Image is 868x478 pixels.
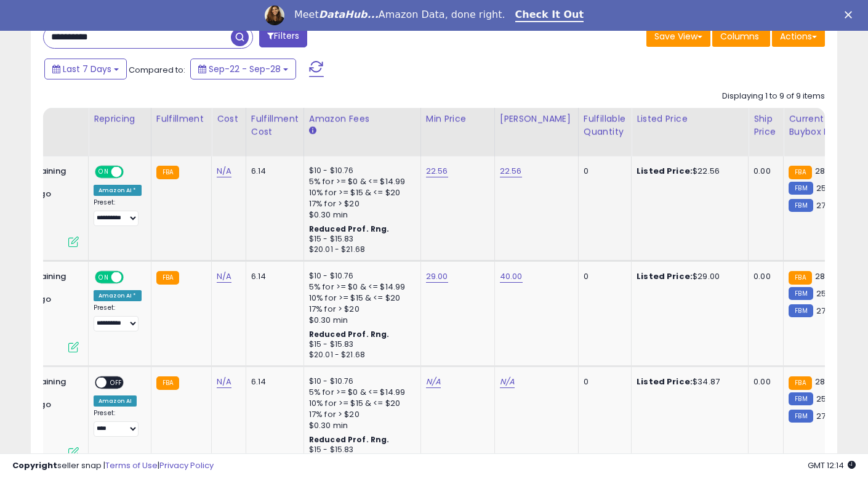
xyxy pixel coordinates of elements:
[309,187,411,198] div: 10% for >= $15 & <= $20
[309,315,411,326] div: $0.30 min
[426,113,489,126] div: Min Price
[12,460,57,471] strong: Copyright
[584,113,626,139] div: Fulfillable Quantity
[105,460,158,471] a: Terms of Use
[789,287,813,300] small: FBM
[500,376,515,388] a: N/A
[63,63,111,75] span: Last 7 Days
[637,166,739,177] div: $22.56
[309,376,411,387] div: $10 - $10.76
[156,166,179,179] small: FBA
[309,304,411,315] div: 17% for > $20
[722,91,825,102] div: Displaying 1 to 9 of 9 items
[209,63,281,75] span: Sep-22 - Sep-28
[309,434,390,445] b: Reduced Prof. Rng.
[96,272,111,283] span: ON
[190,59,296,79] button: Sep-22 - Sep-28
[319,9,379,20] i: DataHub...
[637,271,739,282] div: $29.00
[816,305,833,317] span: 27.5
[94,409,142,437] div: Preset:
[129,64,185,76] span: Compared to:
[646,26,710,47] button: Save View
[309,398,411,409] div: 10% for >= $15 & <= $20
[712,26,770,47] button: Columns
[309,176,411,187] div: 5% for >= $0 & <= $14.99
[816,288,826,299] span: 25
[122,167,142,177] span: OFF
[259,26,307,47] button: Filters
[251,271,294,282] div: 6.14
[426,270,448,283] a: 29.00
[753,271,774,282] div: 0.00
[816,182,826,194] span: 25
[94,290,142,301] div: Amazon AI *
[12,460,214,472] div: seller snap | |
[156,113,206,126] div: Fulfillment
[500,113,573,126] div: [PERSON_NAME]
[156,271,179,285] small: FBA
[808,460,856,471] span: 2025-10-8 12:14 GMT
[637,376,739,387] div: $34.87
[217,376,231,388] a: N/A
[815,376,825,387] span: 28
[816,393,826,405] span: 25
[294,9,505,21] div: Meet Amazon Data, done right.
[217,270,231,283] a: N/A
[106,378,126,388] span: OFF
[309,209,411,221] div: $0.30 min
[251,113,299,139] div: Fulfillment Cost
[584,271,622,282] div: 0
[309,234,411,245] div: $15 - $15.83
[94,198,142,226] div: Preset:
[753,113,778,139] div: Ship Price
[426,165,448,177] a: 22.56
[789,376,811,390] small: FBA
[753,376,774,387] div: 0.00
[217,113,241,126] div: Cost
[309,224,390,234] b: Reduced Prof. Rng.
[789,271,811,285] small: FBA
[309,420,411,431] div: $0.30 min
[309,339,411,350] div: $15 - $15.83
[815,165,825,177] span: 28
[309,245,411,255] div: $20.01 - $21.68
[584,166,622,177] div: 0
[309,282,411,293] div: 5% for >= $0 & <= $14.99
[772,26,825,47] button: Actions
[217,165,231,177] a: N/A
[426,376,441,388] a: N/A
[309,166,411,176] div: $10 - $10.76
[122,272,142,283] span: OFF
[309,329,390,339] b: Reduced Prof. Rng.
[515,9,584,22] a: Check It Out
[309,350,411,360] div: $20.01 - $21.68
[789,304,813,317] small: FBM
[309,198,411,209] div: 17% for > $20
[816,410,833,422] span: 27.5
[94,113,146,126] div: Repricing
[251,376,294,387] div: 6.14
[637,165,693,177] b: Listed Price:
[789,410,813,423] small: FBM
[44,59,127,79] button: Last 7 Days
[789,392,813,405] small: FBM
[309,126,316,137] small: Amazon Fees.
[500,165,522,177] a: 22.56
[789,166,811,179] small: FBA
[753,166,774,177] div: 0.00
[159,460,214,471] a: Privacy Policy
[309,293,411,304] div: 10% for >= $15 & <= $20
[94,395,137,407] div: Amazon AI
[309,113,416,126] div: Amazon Fees
[845,11,857,18] div: Close
[789,113,852,139] div: Current Buybox Price
[156,376,179,390] small: FBA
[815,270,825,282] span: 28
[251,166,294,177] div: 6.14
[94,185,142,196] div: Amazon AI *
[789,199,813,212] small: FBM
[584,376,622,387] div: 0
[94,304,142,331] div: Preset:
[500,270,523,283] a: 40.00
